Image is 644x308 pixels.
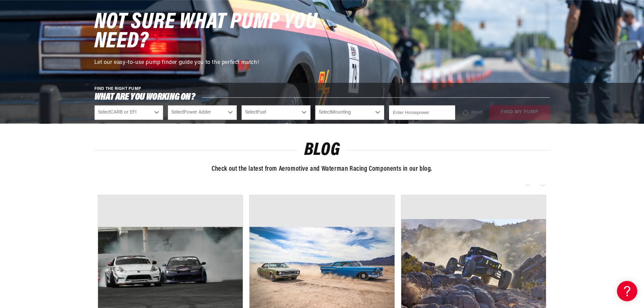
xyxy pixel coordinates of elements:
span: FIND THE RIGHT PUMP [94,87,141,91]
span: What are you working on? [94,93,195,101]
span: NOT SURE WHAT PUMP YOU NEED? [94,11,317,53]
p: Let our easy-to-use pump finder guide you to the perfect match! [94,58,324,67]
h2: Blog [94,142,550,158]
input: Enter Horsepower [389,105,455,120]
select: Mounting [315,105,384,120]
select: Power Adder [168,105,237,120]
select: Fuel [241,105,311,120]
button: Slide left [520,181,535,189]
button: Slide right [535,181,550,189]
p: Check out the latest from Aeromotive and Waterman Racing Components in our blog. [94,164,550,174]
select: CARB or EFI [94,105,164,120]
